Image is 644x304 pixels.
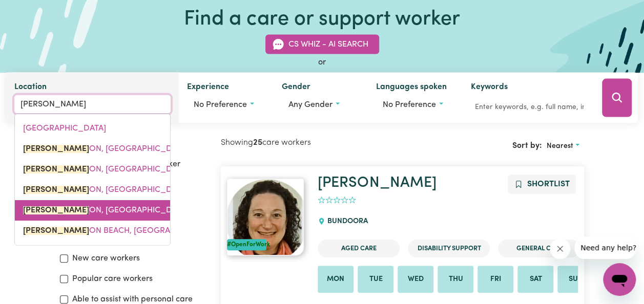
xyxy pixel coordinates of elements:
[6,7,62,15] span: Need any help?
[376,81,447,95] label: Languages spoken
[318,266,354,293] li: Available on Mon
[512,142,542,150] span: Sort by:
[23,227,237,235] span: ON BEACH, [GEOGRAPHIC_DATA], 6215
[23,145,89,153] mark: [PERSON_NAME]
[227,179,305,255] a: Amanda#OpenForWork
[187,81,229,95] label: Experience
[72,252,140,265] label: New care workers
[14,114,171,246] div: menu-options
[408,240,490,257] li: Disability Support
[550,238,570,259] iframe: Close message
[265,35,379,54] button: CS Whiz - AI Search
[15,221,170,241] a: PRESTON BEACH, Western Australia, 6215
[383,101,436,109] span: No preference
[23,165,212,173] span: ON, [GEOGRAPHIC_DATA], 4800
[184,7,460,32] h1: Find a care or support worker
[281,81,310,95] label: Gender
[194,101,247,109] span: No preference
[557,266,593,293] li: Available on Sun
[574,236,636,259] iframe: Message from company
[527,180,569,188] span: Shortlist
[227,179,304,255] img: View Amanda's profile
[221,138,403,148] h2: Showing care workers
[14,95,171,114] input: Enter a suburb
[542,138,584,154] button: Sort search results
[318,240,400,257] li: Aged Care
[15,200,170,221] a: PRESTON, Victoria, 3072
[15,139,170,159] a: PRESTON, Queensland, 4352
[23,206,211,214] span: ON, [GEOGRAPHIC_DATA], 3072
[318,176,436,190] a: [PERSON_NAME]
[358,266,393,293] li: Available on Tue
[281,95,359,115] button: Worker gender preference
[288,101,332,109] span: Any gender
[318,208,373,235] div: BUNDOORA
[187,95,265,115] button: Worker experience options
[318,194,356,206] div: add rating by typing an integer from 0 to 5 or pressing arrow keys
[72,273,153,285] label: Popular care workers
[23,124,106,133] span: [GEOGRAPHIC_DATA]
[23,227,89,235] mark: [PERSON_NAME]
[508,175,576,194] button: Add to shortlist
[477,266,513,293] li: Available on Fri
[498,240,580,257] li: General Care
[14,81,47,95] label: Location
[470,81,507,95] label: Keywords
[253,139,262,147] b: 25
[398,266,433,293] li: Available on Wed
[23,165,89,173] mark: [PERSON_NAME]
[227,239,266,250] div: #OpenForWork
[438,266,473,293] li: Available on Thu
[603,263,636,296] iframe: Button to launch messaging window
[376,95,454,115] button: Worker language preferences
[6,56,638,69] div: or
[15,180,170,200] a: PRESTON, Tasmania, 7315
[547,142,573,150] span: Nearest
[23,186,209,194] span: ON, [GEOGRAPHIC_DATA], 7315
[23,206,89,214] mark: [PERSON_NAME]
[23,186,89,194] mark: [PERSON_NAME]
[23,145,211,153] span: ON, [GEOGRAPHIC_DATA], 4352
[15,159,170,180] a: PRESTON, Queensland, 4800
[602,79,632,117] button: Search
[15,118,170,139] a: PRESERVATION BAY, Tasmania, 7316
[470,99,588,115] input: Enter keywords, e.g. full name, interests
[517,266,553,293] li: Available on Sat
